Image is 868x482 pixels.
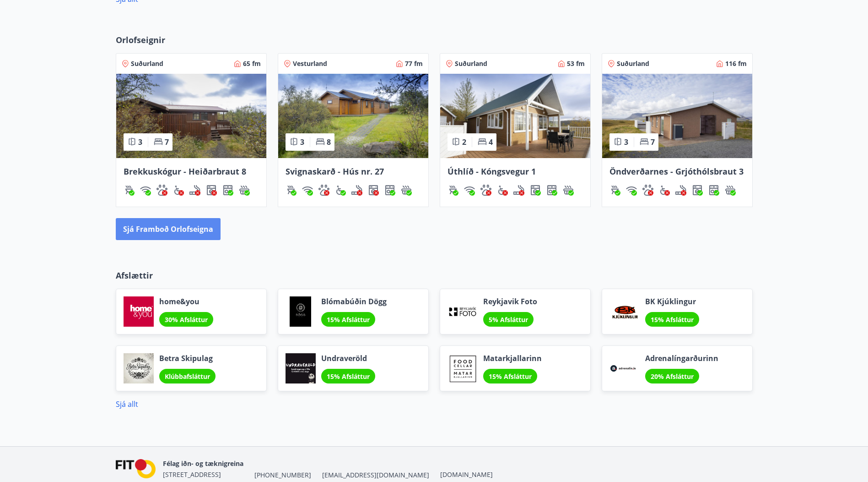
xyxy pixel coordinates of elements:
div: Þvottavél [530,185,541,196]
span: [PHONE_NUMBER] [254,471,311,480]
img: Paella dish [602,74,752,158]
img: ZXjrS3QKesehq6nQAPjaRuRTI364z8ohTALB4wBr.svg [286,185,297,196]
div: Þvottavél [206,185,217,196]
span: 8 [327,137,331,147]
span: Betra Skipulag [159,353,216,363]
span: Úthlíð - Kóngsvegur 1 [447,166,536,177]
img: ZXjrS3QKesehq6nQAPjaRuRTI364z8ohTALB4wBr.svg [447,185,458,196]
span: 15% Afsláttur [651,315,694,324]
img: ZXjrS3QKesehq6nQAPjaRuRTI364z8ohTALB4wBr.svg [609,185,620,196]
img: 7hj2GulIrg6h11dFIpsIzg8Ak2vZaScVwTihwv8g.svg [222,185,233,196]
img: HJRyFFsYp6qjeUYhR4dAD8CaCEsnIFYZ05miwXoh.svg [626,185,637,196]
span: 15% Afsláttur [327,315,370,324]
span: Vesturland [293,59,327,68]
div: Reykingar / Vape [675,185,686,196]
span: 7 [165,137,169,147]
div: Þvottavél [692,185,703,196]
img: h89QDIuHlAdpqTriuIvuEWkTH976fOgBEOOeu1mi.svg [401,185,412,196]
img: QNIUl6Cv9L9rHgMXwuzGLuiJOj7RKqxk9mBFPqjq.svg [189,185,200,196]
div: Gasgrill [286,185,297,196]
img: h89QDIuHlAdpqTriuIvuEWkTH976fOgBEOOeu1mi.svg [563,185,574,196]
span: 15% Afsláttur [327,372,370,381]
img: Dl16BY4EX9PAW649lg1C3oBuIaAsR6QVDQBO2cTm.svg [692,185,703,196]
span: 116 fm [725,59,747,68]
span: Klúbbafsláttur [165,372,210,381]
div: Gæludýr [480,185,491,196]
span: Öndverðarnes - Grjóthólsbraut 3 [609,166,744,177]
div: Aðgengi fyrir hjólastól [173,185,184,196]
img: 8IYIKVZQyRlUC6HQIIUSdjpPGRncJsz2RzLgWvp4.svg [335,185,346,196]
img: 8IYIKVZQyRlUC6HQIIUSdjpPGRncJsz2RzLgWvp4.svg [497,185,508,196]
img: QNIUl6Cv9L9rHgMXwuzGLuiJOj7RKqxk9mBFPqjq.svg [351,185,362,196]
div: Gasgrill [447,185,458,196]
span: home&you [159,296,213,307]
span: Félag iðn- og tæknigreina [163,459,243,468]
div: Gæludýr [156,185,167,196]
div: Þvottavél [368,185,379,196]
img: h89QDIuHlAdpqTriuIvuEWkTH976fOgBEOOeu1mi.svg [239,185,250,196]
span: Blómabúðin Dögg [321,296,387,307]
img: QNIUl6Cv9L9rHgMXwuzGLuiJOj7RKqxk9mBFPqjq.svg [675,185,686,196]
div: Heitur pottur [563,185,574,196]
span: BK Kjúklingur [645,296,699,307]
div: Uppþvottavél [222,185,233,196]
img: pxcaIm5dSOV3FS4whs1soiYWTwFQvksT25a9J10C.svg [318,185,329,196]
span: 65 fm [243,59,261,68]
span: 4 [489,137,493,147]
span: 3 [300,137,304,147]
img: pxcaIm5dSOV3FS4whs1soiYWTwFQvksT25a9J10C.svg [642,185,653,196]
img: Dl16BY4EX9PAW649lg1C3oBuIaAsR6QVDQBO2cTm.svg [530,185,541,196]
span: Suðurland [617,59,649,68]
img: Dl16BY4EX9PAW649lg1C3oBuIaAsR6QVDQBO2cTm.svg [368,185,379,196]
span: Undraveröld [321,353,375,363]
img: 7hj2GulIrg6h11dFIpsIzg8Ak2vZaScVwTihwv8g.svg [546,185,557,196]
span: Orlofseignir [116,34,165,46]
div: Uppþvottavél [708,185,719,196]
span: Reykjavik Foto [483,296,537,307]
button: Sjá framboð orlofseigna [116,218,221,240]
div: Reykingar / Vape [189,185,200,196]
span: Brekkuskógur - Heiðarbraut 8 [124,166,246,177]
div: Þráðlaust net [302,185,313,196]
span: Suðurland [131,59,163,68]
img: 8IYIKVZQyRlUC6HQIIUSdjpPGRncJsz2RzLgWvp4.svg [173,185,184,196]
span: 20% Afsláttur [651,372,694,381]
span: Suðurland [455,59,487,68]
img: Paella dish [116,74,266,158]
a: Sjá allt [116,399,138,409]
img: Paella dish [278,74,428,158]
div: Þráðlaust net [464,185,475,196]
div: Gasgrill [124,185,135,196]
img: h89QDIuHlAdpqTriuIvuEWkTH976fOgBEOOeu1mi.svg [725,185,736,196]
span: Svignaskarð - Hús nr. 27 [286,166,384,177]
img: HJRyFFsYp6qjeUYhR4dAD8CaCEsnIFYZ05miwXoh.svg [302,185,313,196]
span: 53 fm [567,59,585,68]
div: Gæludýr [318,185,329,196]
span: [STREET_ADDRESS] [163,470,221,479]
span: 30% Afsláttur [165,315,208,324]
span: 5% Afsláttur [489,315,528,324]
div: Heitur pottur [725,185,736,196]
span: 15% Afsláttur [489,372,532,381]
div: Þráðlaust net [140,185,151,196]
img: ZXjrS3QKesehq6nQAPjaRuRTI364z8ohTALB4wBr.svg [124,185,135,196]
span: 77 fm [405,59,423,68]
span: 3 [138,137,142,147]
span: Matarkjallarinn [483,353,542,363]
div: Reykingar / Vape [513,185,524,196]
img: Dl16BY4EX9PAW649lg1C3oBuIaAsR6QVDQBO2cTm.svg [206,185,217,196]
img: Paella dish [440,74,590,158]
p: Afslættir [116,269,753,281]
div: Reykingar / Vape [351,185,362,196]
div: Uppþvottavél [546,185,557,196]
img: 7hj2GulIrg6h11dFIpsIzg8Ak2vZaScVwTihwv8g.svg [708,185,719,196]
span: 3 [624,137,628,147]
div: Aðgengi fyrir hjólastól [497,185,508,196]
img: 8IYIKVZQyRlUC6HQIIUSdjpPGRncJsz2RzLgWvp4.svg [659,185,670,196]
span: [EMAIL_ADDRESS][DOMAIN_NAME] [322,471,429,480]
div: Heitur pottur [401,185,412,196]
div: Gasgrill [609,185,620,196]
div: Aðgengi fyrir hjólastól [659,185,670,196]
img: 7hj2GulIrg6h11dFIpsIzg8Ak2vZaScVwTihwv8g.svg [384,185,395,196]
img: pxcaIm5dSOV3FS4whs1soiYWTwFQvksT25a9J10C.svg [156,185,167,196]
